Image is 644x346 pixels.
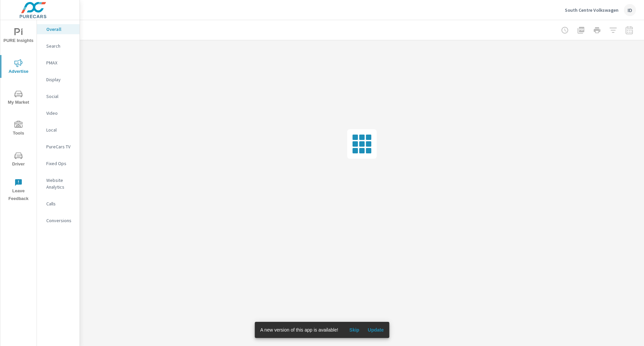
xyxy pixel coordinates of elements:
p: South Centre Volkswagen [565,7,619,13]
span: Update [368,327,384,333]
div: ID [624,4,636,16]
p: Overall [46,26,74,33]
p: Video [46,110,74,116]
span: Driver [2,152,35,168]
p: Social [46,93,74,100]
button: Skip [343,325,365,335]
p: PMAX [46,59,74,66]
span: Skip [346,327,362,333]
span: My Market [2,90,35,106]
div: Fixed Ops [37,158,79,168]
div: Search [37,41,79,51]
p: Search [46,43,74,49]
p: Local [46,127,74,133]
p: Website Analytics [46,177,74,190]
span: Tools [2,121,35,137]
p: Display [46,76,74,83]
div: PureCars TV [37,142,79,152]
p: Calls [46,200,74,207]
div: Overall [37,24,79,34]
span: Leave Feedback [2,179,35,203]
div: Display [37,75,79,85]
span: PURE Insights [2,28,35,45]
div: Website Analytics [37,175,79,192]
span: Advertise [2,59,35,76]
p: PureCars TV [46,143,74,150]
button: Update [365,325,386,335]
div: PMAX [37,58,79,68]
span: A new version of this app is available! [260,327,338,333]
div: Calls [37,199,79,209]
div: Local [37,125,79,135]
p: Fixed Ops [46,160,74,167]
div: nav menu [0,20,37,205]
p: Conversions [46,217,74,224]
div: Social [37,91,79,101]
div: Video [37,108,79,118]
div: Conversions [37,215,79,226]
